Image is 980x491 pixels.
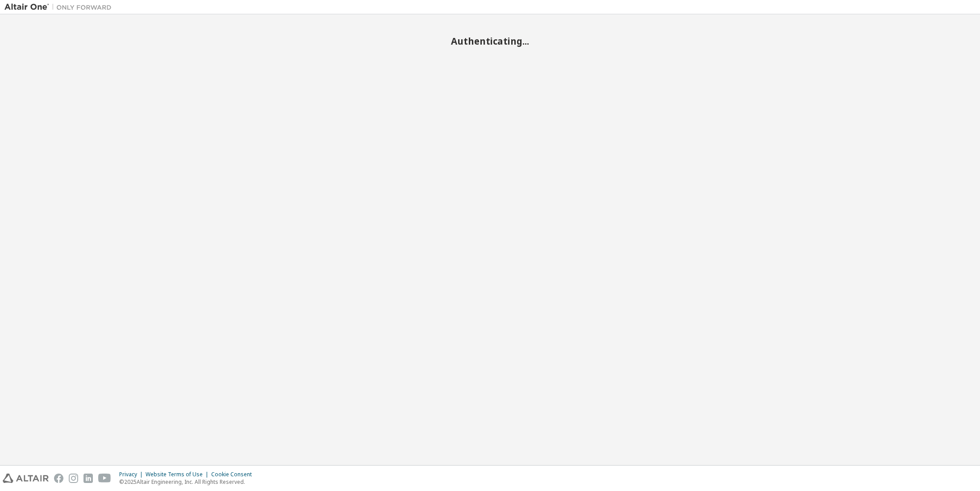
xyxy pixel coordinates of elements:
div: Privacy [119,471,146,478]
img: Altair One [4,3,116,12]
img: linkedin.svg [83,474,93,483]
img: youtube.svg [98,474,111,483]
p: © 2025 Altair Engineering, Inc. All Rights Reserved. [119,478,257,486]
img: altair_logo.svg [3,474,49,483]
img: instagram.svg [69,474,78,483]
div: Website Terms of Use [146,471,211,478]
div: Cookie Consent [211,471,257,478]
img: facebook.svg [54,474,63,483]
h2: Authenticating... [4,35,976,47]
